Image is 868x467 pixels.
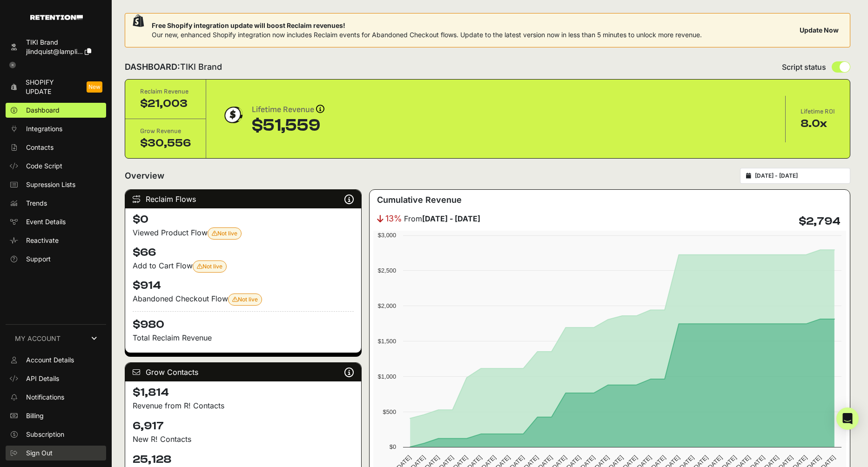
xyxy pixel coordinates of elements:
[404,213,480,224] span: From
[221,103,244,127] img: dollar-coin-05c43ed7efb7bc0c12610022525b4bbbb207c7efeef5aecc26f025e68dcafac9.png
[378,232,396,239] text: $3,000
[378,302,396,309] text: $2,000
[252,116,324,135] div: $51,559
[26,199,47,208] span: Trends
[385,212,402,225] span: 13%
[836,407,859,430] div: Open Intercom Messenger
[133,400,354,411] p: Revenue from R! Contacts
[133,332,354,343] p: Total Reclaim Revenue
[801,116,835,131] div: 8.0x
[133,311,354,332] h4: $980
[6,324,106,353] a: MY ACCOUNT
[377,193,462,207] h3: Cumulative Revenue
[140,96,191,111] div: $21,003
[232,296,258,303] span: Not live
[6,214,106,229] a: Event Details
[6,35,106,59] a: TIKI Brand jlindquist@lampli...
[6,140,106,155] a: Contacts
[6,408,106,423] a: Billing
[133,227,354,240] div: Viewed Product Flow
[26,374,59,383] span: API Details
[796,22,842,39] button: Update Now
[26,180,75,189] span: Supression Lists
[26,106,60,115] span: Dashboard
[26,47,83,55] span: jlindquist@lampli...
[6,177,106,192] a: Supression Lists
[6,390,106,405] a: Notifications
[125,363,361,381] div: Grow Contacts
[26,254,51,264] span: Support
[6,159,106,173] a: Code Script
[378,267,396,274] text: $2,500
[6,427,106,442] a: Subscription
[133,278,354,293] h4: $914
[799,214,841,229] h4: $2,794
[252,103,324,116] div: Lifetime Revenue
[6,371,106,386] a: API Details
[140,127,191,136] div: Grow Revenue
[212,230,237,237] span: Not live
[383,408,396,415] text: $500
[6,196,106,211] a: Trends
[26,78,79,96] span: Shopify Update
[26,124,62,133] span: Integrations
[26,143,54,152] span: Contacts
[422,214,480,223] strong: [DATE] - [DATE]
[15,334,61,343] span: MY ACCOUNT
[26,38,91,47] div: TIKI Brand
[26,448,53,458] span: Sign Out
[133,293,354,306] div: Abandoned Checkout Flow
[26,430,64,439] span: Subscription
[197,263,222,270] span: Not live
[26,411,44,420] span: Billing
[125,169,164,182] h2: Overview
[26,355,74,365] span: Account Details
[133,212,354,227] h4: $0
[133,260,354,273] div: Add to Cart Flow
[87,81,102,93] span: New
[6,353,106,367] a: Account Details
[6,252,106,267] a: Support
[133,452,354,467] h4: 25,128
[180,62,222,72] span: TIKI Brand
[152,31,702,39] span: Our new, enhanced Shopify integration now includes Reclaim events for Abandoned Checkout flows. U...
[125,190,361,208] div: Reclaim Flows
[125,60,222,73] h2: DASHBOARD:
[378,373,396,380] text: $1,000
[30,15,83,20] img: Retention.com
[782,61,826,73] span: Script status
[390,443,396,450] text: $0
[26,236,59,245] span: Reactivate
[6,75,106,99] a: Shopify Update New
[140,136,191,151] div: $30,556
[152,21,702,30] span: Free Shopify integration update will boost Reclaim revenues!
[26,161,62,171] span: Code Script
[133,419,354,434] h4: 6,917
[26,393,64,402] span: Notifications
[6,233,106,248] a: Reactivate
[140,87,191,96] div: Reclaim Revenue
[133,434,354,445] p: New R! Contacts
[133,385,354,400] h4: $1,814
[26,217,66,227] span: Event Details
[801,107,835,116] div: Lifetime ROI
[6,121,106,136] a: Integrations
[6,446,106,460] a: Sign Out
[378,338,396,345] text: $1,500
[133,245,354,260] h4: $66
[6,103,106,118] a: Dashboard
